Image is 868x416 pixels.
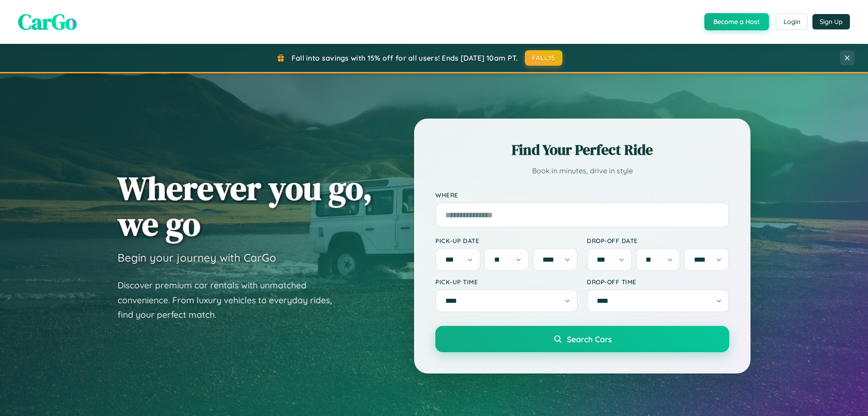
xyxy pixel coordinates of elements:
button: FALL15 [525,50,563,66]
p: Discover premium car rentals with unmatched convenience. From luxury vehicles to everyday rides, ... [118,278,344,322]
button: Sign Up [812,14,850,29]
label: Pick-up Time [435,278,578,286]
span: Fall into savings with 15% off for all users! Ends [DATE] 10am PT. [292,53,518,62]
button: Become a Host [704,13,769,30]
span: CarGo [18,7,77,37]
h3: Begin your journey with CarGo [118,251,276,264]
h2: Find Your Perfect Ride [435,140,729,160]
button: Login [776,14,808,30]
span: Search Cars [567,334,612,344]
label: Drop-off Date [587,237,729,244]
label: Where [435,191,729,199]
button: Search Cars [435,326,729,352]
p: Book in minutes, drive in style [435,164,729,177]
h1: Wherever you go, we go [118,170,373,242]
label: Drop-off Time [587,278,729,286]
label: Pick-up Date [435,237,578,244]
